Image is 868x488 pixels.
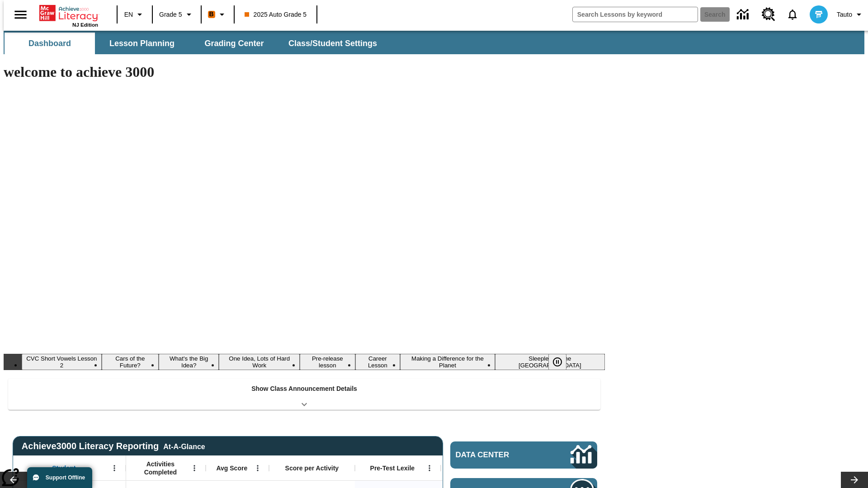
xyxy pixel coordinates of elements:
[833,6,868,23] button: Profile/Settings
[102,354,159,370] button: Slide 2 Cars of the Future?
[4,64,605,80] h1: welcome to achieve 3000
[456,450,540,460] span: Data Center
[573,7,698,22] input: search field
[804,3,833,26] button: Select a new avatar
[39,4,98,22] a: Home
[781,3,804,26] a: Notifications
[5,33,95,54] button: Dashboard
[548,354,576,370] div: Pause
[156,6,198,23] button: Grade: Grade 5, Select a grade
[22,354,102,370] button: Slide 1 CVC Short Vowels Lesson 2
[4,33,385,54] div: SubNavbar
[219,354,300,370] button: Slide 4 One Idea, Lots of Hard Work
[189,33,279,54] button: Grading Center
[7,1,34,28] button: Open side menu
[245,10,307,19] span: 2025 Auto Grade 5
[281,33,384,54] button: Class/Student Settings
[163,441,205,451] div: At-A-Glance
[39,3,98,28] div: Home
[370,464,415,472] span: Pre-Test Lexile
[251,461,264,475] button: Open Menu
[27,467,92,488] button: Support Offline
[109,38,175,49] span: Lesson Planning
[204,6,231,23] button: Boost Class color is orange. Change class color
[204,38,264,49] span: Grading Center
[159,10,182,19] span: Grade 5
[108,461,121,475] button: Open Menu
[22,441,205,451] span: Achieve3000 Literacy Reporting
[841,472,868,488] button: Lesson carousel, Next
[52,464,75,472] span: Student
[131,460,190,476] span: Activities Completed
[97,33,187,54] button: Lesson Planning
[495,354,605,370] button: Slide 8 Sleepless in the Animal Kingdom
[188,461,201,475] button: Open Menu
[548,354,566,370] button: Pause
[28,38,71,49] span: Dashboard
[450,441,597,469] a: Data Center
[216,464,247,472] span: Avg Score
[731,2,756,27] a: Data Center
[810,5,828,23] img: avatar image
[423,461,436,475] button: Open Menu
[300,354,355,370] button: Slide 5 Pre-release lesson
[159,354,219,370] button: Slide 3 What's the Big Idea?
[355,354,401,370] button: Slide 6 Career Lesson
[72,22,98,28] span: NJ Edition
[400,354,495,370] button: Slide 7 Making a Difference for the Planet
[251,384,357,394] p: Show Class Announcement Details
[756,2,781,27] a: Resource Center, Will open in new tab
[46,474,85,481] span: Support Offline
[4,31,864,54] div: SubNavbar
[8,379,600,410] div: Show Class Announcement Details
[288,38,377,49] span: Class/Student Settings
[285,464,339,472] span: Score per Activity
[120,6,149,23] button: Language: EN, Select a language
[209,9,214,20] span: B
[837,10,852,19] span: Tauto
[124,10,133,19] span: EN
